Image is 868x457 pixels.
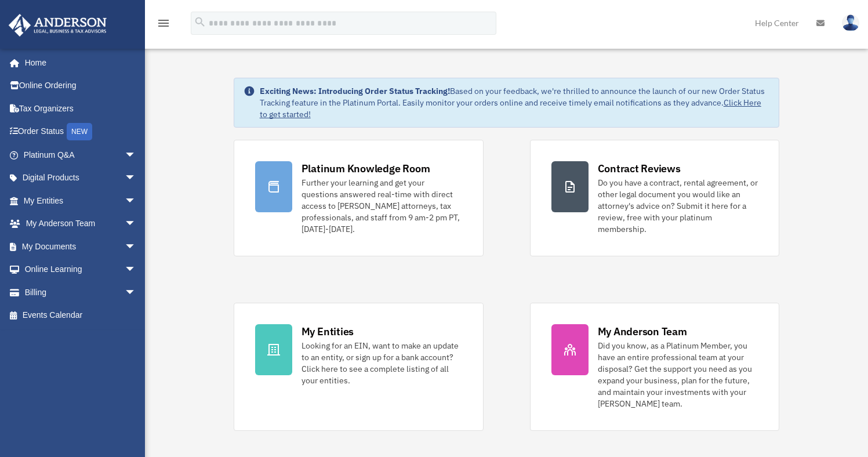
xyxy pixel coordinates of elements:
[8,189,154,212] a: My Entitiesarrow_drop_down
[194,16,206,28] i: search
[302,324,354,339] div: My Entities
[157,16,170,30] i: menu
[234,140,484,256] a: Platinum Knowledge Room Further your learning and get your questions answered real-time with dire...
[302,161,430,176] div: Platinum Knowledge Room
[5,14,110,37] img: Anderson Advisors Platinum Portal
[260,86,450,96] strong: Exciting News: Introducing Order Status Tracking!
[842,14,859,31] img: User Pic
[8,51,148,74] a: Home
[125,258,148,282] span: arrow_drop_down
[157,20,170,30] a: menu
[8,258,154,281] a: Online Learningarrow_drop_down
[125,143,148,167] span: arrow_drop_down
[260,85,770,120] div: Based on your feedback, we're thrilled to announce the launch of our new Order Status Tracking fe...
[598,161,681,176] div: Contract Reviews
[125,281,148,304] span: arrow_drop_down
[598,324,687,339] div: My Anderson Team
[234,303,484,431] a: My Entities Looking for an EIN, want to make an update to an entity, or sign up for a bank accoun...
[125,212,148,236] span: arrow_drop_down
[8,281,154,304] a: Billingarrow_drop_down
[8,97,154,120] a: Tax Organizers
[260,97,761,119] a: Click Here to get started!
[302,177,462,235] div: Further your learning and get your questions answered real-time with direct access to [PERSON_NAM...
[8,74,154,97] a: Online Ordering
[530,303,780,431] a: My Anderson Team Did you know, as a Platinum Member, you have an entire professional team at your...
[598,340,758,409] div: Did you know, as a Platinum Member, you have an entire professional team at your disposal? Get th...
[125,166,148,190] span: arrow_drop_down
[8,166,154,190] a: Digital Productsarrow_drop_down
[8,120,154,144] a: Order StatusNEW
[302,340,462,386] div: Looking for an EIN, want to make an update to an entity, or sign up for a bank account? Click her...
[125,189,148,213] span: arrow_drop_down
[598,177,758,235] div: Do you have a contract, rental agreement, or other legal document you would like an attorney's ad...
[530,140,780,256] a: Contract Reviews Do you have a contract, rental agreement, or other legal document you would like...
[125,235,148,259] span: arrow_drop_down
[8,143,154,166] a: Platinum Q&Aarrow_drop_down
[8,212,154,235] a: My Anderson Teamarrow_drop_down
[8,304,154,327] a: Events Calendar
[8,235,154,258] a: My Documentsarrow_drop_down
[67,123,92,140] div: NEW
